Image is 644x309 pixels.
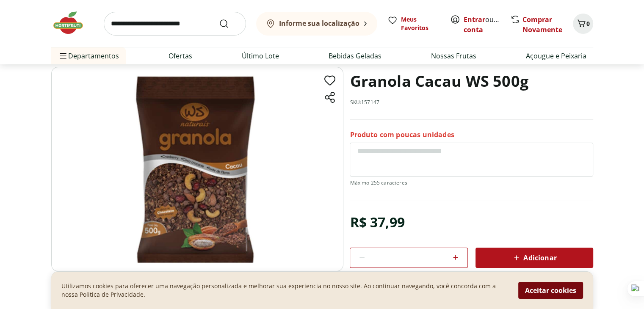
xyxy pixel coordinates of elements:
button: Carrinho [573,14,593,34]
a: Nossas Frutas [431,51,476,61]
div: R$ 37,99 [350,210,404,234]
input: search [104,12,246,36]
img: Principal [51,67,343,271]
span: ou [464,14,501,35]
img: Hortifruti [51,10,94,36]
button: Aceitar cookies [518,282,583,299]
a: Açougue e Peixaria [526,51,586,61]
a: Meus Favoritos [387,15,440,32]
span: Departamentos [58,46,119,66]
button: Menu [58,46,68,66]
a: Entrar [464,15,485,24]
a: Ofertas [169,51,192,61]
span: Meus Favoritos [401,15,440,32]
p: Produto com poucas unidades [350,130,454,139]
button: Informe sua localização [256,12,377,36]
button: Adicionar [475,248,593,268]
a: Criar conta [464,15,510,34]
a: Comprar Novamente [522,15,562,34]
span: 0 [586,19,590,28]
h1: Granola Cacau WS 500g [350,67,528,96]
b: Informe sua localização [279,19,359,28]
button: Submit Search [219,19,239,29]
a: Bebidas Geladas [329,51,381,61]
span: Adicionar [511,253,556,263]
p: Utilizamos cookies para oferecer uma navegação personalizada e melhorar sua experiencia no nosso ... [61,282,508,299]
p: SKU: 157147 [350,99,379,106]
a: Último Lote [242,51,279,61]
